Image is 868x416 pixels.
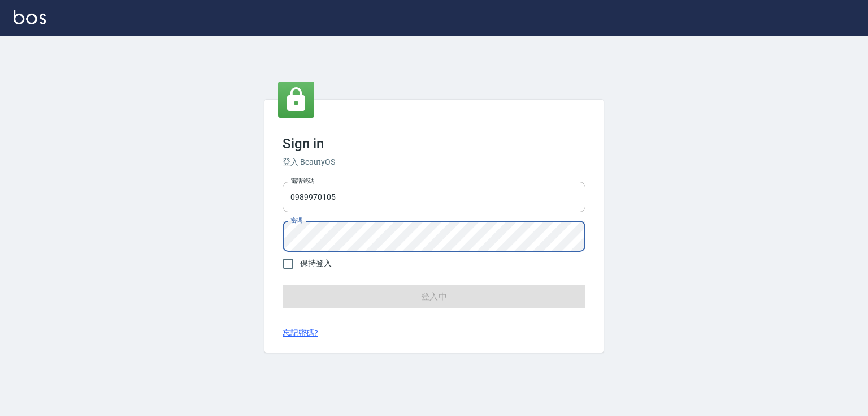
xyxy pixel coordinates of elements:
label: 密碼 [290,216,302,225]
label: 電話號碼 [290,177,314,185]
a: 忘記密碼? [283,327,318,339]
span: 保持登入 [300,258,332,269]
img: Logo [14,10,46,24]
h6: 登入 BeautyOS [283,156,585,168]
h3: Sign in [283,136,585,152]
